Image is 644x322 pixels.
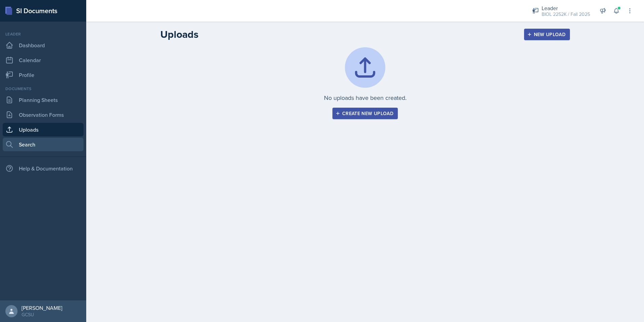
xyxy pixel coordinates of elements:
[542,4,590,12] div: Leader
[160,28,198,41] h2: Uploads
[332,108,398,119] button: Create new upload
[3,38,84,52] a: Dashboard
[22,311,62,318] div: GCSU
[337,111,393,116] div: Create new upload
[524,29,570,40] button: New Upload
[3,108,84,122] a: Observation Forms
[542,11,590,18] div: BIOL 2252K / Fall 2025
[528,32,566,37] div: New Upload
[3,123,84,136] a: Uploads
[3,31,84,37] div: Leader
[22,304,62,311] div: [PERSON_NAME]
[3,86,84,92] div: Documents
[3,68,84,82] a: Profile
[3,53,84,67] a: Calendar
[3,93,84,107] a: Planning Sheets
[324,93,407,102] p: No uploads have been created.
[3,162,84,175] div: Help & Documentation
[3,138,84,151] a: Search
